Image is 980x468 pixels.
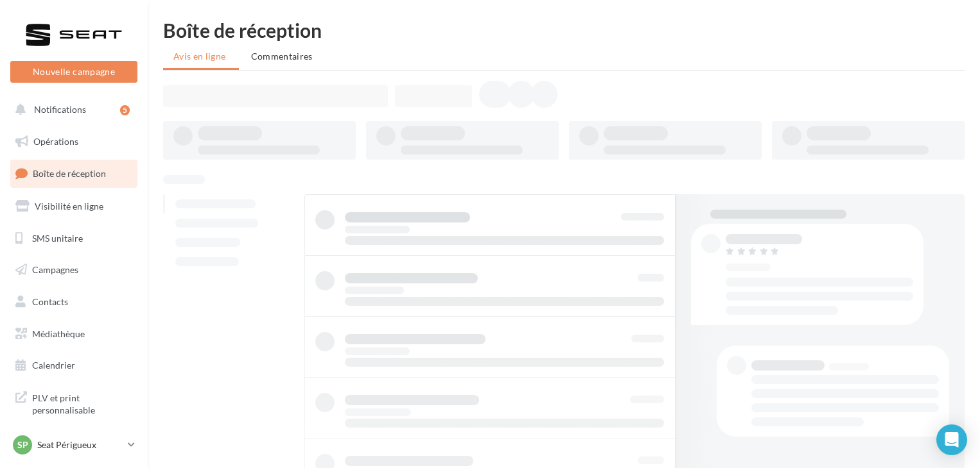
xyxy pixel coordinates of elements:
div: 5 [120,105,130,115]
span: Campagnes [32,264,78,275]
a: Contacts [8,288,140,315]
div: Open Intercom Messenger [936,424,967,455]
a: Opérations [8,128,140,155]
button: Notifications 5 [8,96,135,123]
a: SP Seat Périgueux [10,433,137,457]
span: Boîte de réception [33,168,106,179]
a: Calendrier [8,352,140,379]
a: SMS unitaire [8,225,140,252]
a: PLV et print personnalisable [8,384,140,422]
a: Visibilité en ligne [8,193,140,220]
span: SMS unitaire [32,232,83,243]
span: Opérations [33,136,78,147]
a: Campagnes [8,256,140,283]
span: Médiathèque [32,328,85,339]
span: Campagnes DataOnDemand [32,432,132,460]
span: Calendrier [32,360,75,371]
span: Visibilité en ligne [35,201,103,212]
span: Commentaires [251,51,313,62]
span: SP [17,439,28,451]
a: Campagnes DataOnDemand [8,427,140,465]
button: Nouvelle campagne [10,61,137,83]
a: Médiathèque [8,321,140,347]
span: Contacts [32,296,68,307]
a: Boîte de réception [8,160,140,187]
span: PLV et print personnalisable [32,389,132,417]
span: Notifications [34,104,86,115]
p: Seat Périgueux [37,439,123,451]
div: Boîte de réception [163,21,965,40]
